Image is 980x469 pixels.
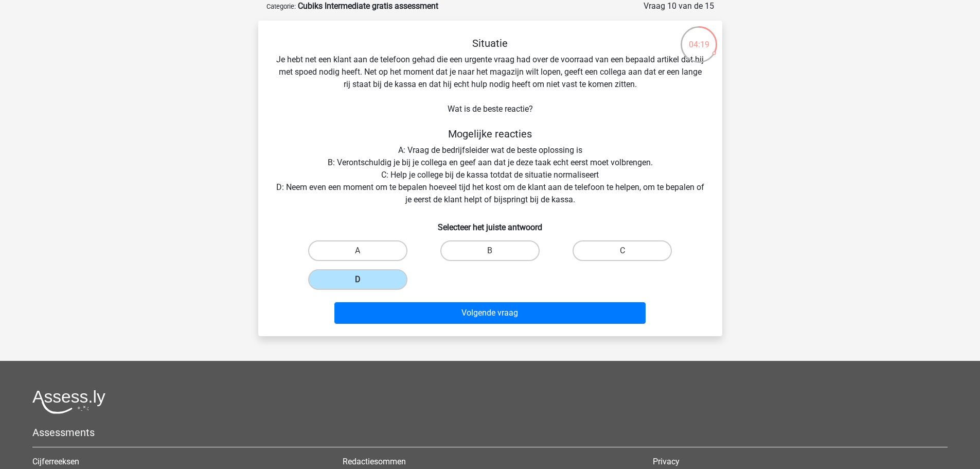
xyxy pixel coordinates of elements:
a: Cijferreeksen [32,457,79,466]
small: Categorie: [266,3,296,10]
img: Assessly logo [32,390,105,414]
label: C [573,240,672,261]
label: A [308,240,407,261]
button: Volgende vraag [334,302,646,324]
a: Redactiesommen [343,457,406,466]
h5: Mogelijke reacties [275,128,706,140]
h5: Situatie [275,37,706,49]
label: D [308,269,407,290]
div: Je hebt net een klant aan de telefoon gehad die een urgente vraag had over de voorraad van een be... [262,37,718,328]
h6: Selecteer het juiste antwoord [275,214,706,232]
h5: Assessments [32,426,948,439]
a: Privacy [653,457,680,466]
label: B [440,240,540,261]
div: 04:19 [680,25,718,51]
strong: Cubiks Intermediate gratis assessment [298,1,438,11]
